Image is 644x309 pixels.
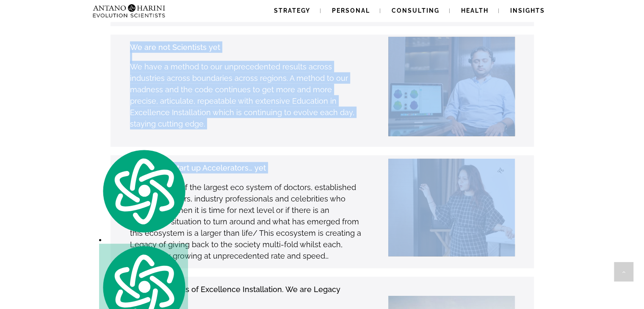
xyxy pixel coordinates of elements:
span: Strategy [274,7,310,14]
span: Consulting [392,7,439,14]
span: Health [461,7,489,14]
span: Personal [332,7,370,14]
p: We have one of the largest eco system of doctors, established business owners, industry professio... [130,182,362,262]
strong: We are not Scientists yet [130,43,220,52]
span: Insights [510,7,545,14]
strong: We are not Start up Accelerators… yet [130,163,266,172]
img: Sonika [383,159,530,257]
img: Neel [388,37,521,136]
img: logo.svg [99,148,188,235]
strong: We are Creators of Excellence Installation. We are Legacy Accelerators. [130,285,340,305]
p: We have a method to our unprecedented results across industries across boundaries across regions.... [130,61,362,130]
